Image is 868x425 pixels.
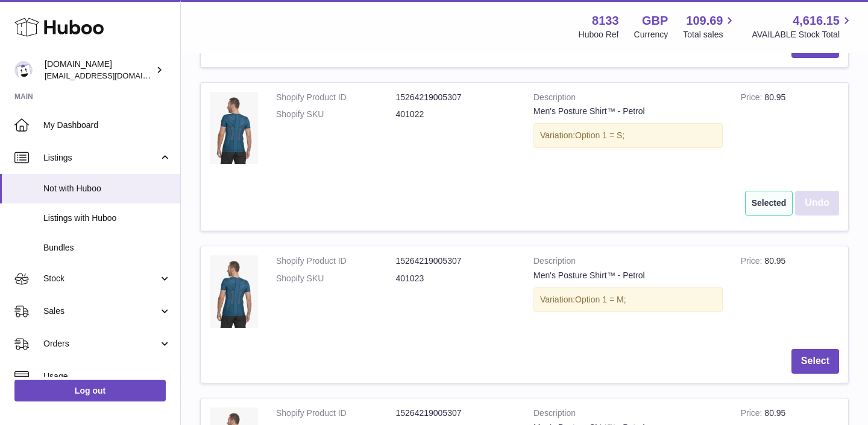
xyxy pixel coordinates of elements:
[795,191,839,216] button: Undo
[533,255,723,270] strong: Description
[533,92,723,106] strong: Description
[43,273,159,284] span: Stock
[43,371,171,382] span: Usage
[45,71,177,80] span: [EMAIL_ADDRESS][DOMAIN_NAME]
[276,109,396,120] dt: Shopify SKU
[210,255,258,328] img: anodyne_mens_posture_shirt_blue_new_1_a2cf99d3-fe7d-408a-a701-648060e03797.jpg
[14,380,166,401] a: Log out
[43,183,171,194] span: Not with Huboo
[686,13,723,29] span: 109.69
[533,287,723,312] div: Variation:
[752,13,854,40] a: 4,616.15 AVAILABLE Stock Total
[43,242,171,254] span: Bundles
[634,29,668,40] div: Currency
[533,123,723,148] div: Variation:
[533,106,723,117] div: Men's Posture Shirt™ - Petrol
[642,13,668,29] strong: GBP
[575,130,624,140] span: Option 1 = S;
[745,191,793,216] div: Selected
[752,29,854,40] span: AVAILABLE Stock Total
[533,407,723,422] strong: Description
[276,407,396,419] dt: Shopify Product ID
[43,212,171,224] span: Listings with Huboo
[396,92,516,103] dd: 15264219005307
[579,29,619,40] div: Huboo Ref
[764,256,785,266] span: 80.95
[741,408,765,421] strong: Price
[396,273,516,284] dd: 401023
[276,273,396,284] dt: Shopify SKU
[793,13,840,29] span: 4,616.15
[43,305,159,317] span: Sales
[575,295,626,304] span: Option 1 = M;
[276,255,396,267] dt: Shopify Product ID
[791,349,839,374] button: Select
[276,92,396,103] dt: Shopify Product ID
[43,338,159,350] span: Orders
[45,59,153,81] div: [DOMAIN_NAME]
[592,13,619,29] strong: 8133
[683,29,737,40] span: Total sales
[43,120,171,131] span: My Dashboard
[741,92,765,105] strong: Price
[396,407,516,419] dd: 15264219005307
[764,92,785,102] span: 80.95
[741,256,765,269] strong: Price
[396,255,516,267] dd: 15264219005307
[683,13,737,40] a: 109.69 Total sales
[14,61,33,79] img: info@activeposture.co.uk
[43,152,159,164] span: Listings
[210,92,258,164] img: anodyne_mens_posture_shirt_blue_new_1_a2cf99d3-fe7d-408a-a701-648060e03797.jpg
[764,408,785,418] span: 80.95
[533,270,723,281] div: Men's Posture Shirt™ - Petrol
[396,109,516,120] dd: 401022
